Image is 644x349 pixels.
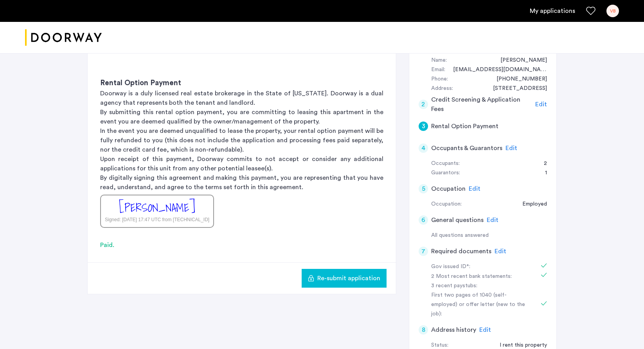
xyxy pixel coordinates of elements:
[485,84,547,93] div: 10 Buick Street
[419,215,428,225] div: 6
[431,75,448,84] div: Phone:
[505,145,517,151] span: Edit
[302,269,387,288] button: button
[431,168,460,178] div: Guarantors:
[479,327,491,333] span: Edit
[419,122,428,131] div: 3
[100,78,383,89] h3: Rental Option Payment
[469,186,480,192] span: Edit
[606,5,619,17] div: VB
[25,23,102,52] a: Cazamio logo
[431,159,460,168] div: Occupants:
[431,200,462,209] div: Occupation:
[419,184,428,193] div: 5
[431,215,484,225] h5: General questions
[445,65,547,75] div: venji.bobovnikov@gmail.com
[514,200,547,209] div: Employed
[431,65,445,75] div: Email:
[100,173,383,192] p: By digitally signing this agreement and making this payment, you are representing that you have r...
[105,216,209,223] div: Signed: [DATE] 17:47 UTC from [TECHNICAL_ID]
[100,240,383,250] div: Paid.
[495,248,506,254] span: Edit
[431,291,530,319] div: First two pages of 1040 (self-employed) or offer letter (new to the job):
[431,122,498,131] h5: Rental Option Payment
[586,6,595,16] a: Favorites
[431,231,547,240] div: All questions answered
[535,101,547,107] span: Edit
[431,272,530,281] div: 2 Most recent bank statements:
[419,247,428,256] div: 7
[530,6,575,16] a: My application
[100,126,383,154] p: In the event you are deemed unqualified to lease the property, your rental option payment will be...
[100,107,383,126] p: By submitting this rental option payment, you are committing to leasing this apartment in the eve...
[317,274,380,283] span: Re-submit application
[419,325,428,335] div: 8
[431,56,447,65] div: Name:
[493,56,547,65] div: Veniamin Bobovnikov
[431,325,476,335] h5: Address history
[487,217,498,223] span: Edit
[25,23,102,52] img: logo
[536,159,547,168] div: 2
[100,89,383,107] p: Doorway is a duly licensed real estate brokerage in the State of [US_STATE]. Doorway is a dual ag...
[100,154,383,173] p: Upon receipt of this payment, Doorway commits to not accept or consider any additional applicatio...
[431,247,491,256] h5: Required documents
[431,84,453,93] div: Address:
[431,143,502,153] h5: Occupants & Guarantors
[431,184,466,193] h5: Occupation
[537,168,547,178] div: 1
[431,281,530,291] div: 3 recent paystubs:
[419,143,428,153] div: 4
[119,199,195,216] div: [PERSON_NAME]
[489,75,547,84] div: +13053937853
[419,100,428,109] div: 2
[431,262,530,272] div: Gov issued ID*:
[431,95,532,114] h5: Credit Screening & Application Fees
